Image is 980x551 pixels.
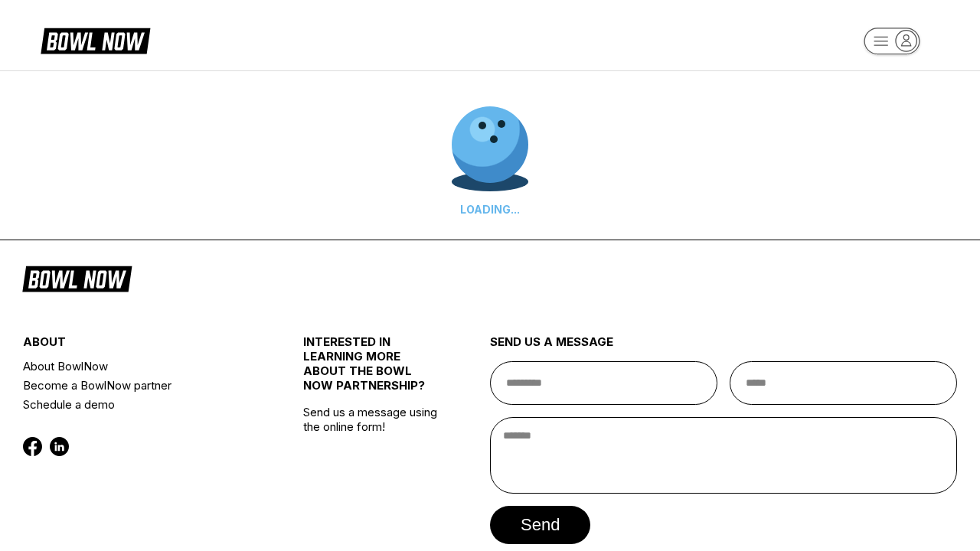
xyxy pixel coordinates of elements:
[452,203,528,216] div: LOADING...
[303,334,443,405] div: INTERESTED IN LEARNING MORE ABOUT THE BOWL NOW PARTNERSHIP?
[23,334,256,357] div: about
[23,395,256,414] a: Schedule a demo
[490,506,590,544] button: send
[23,376,256,395] a: Become a BowlNow partner
[490,334,957,361] div: send us a message
[23,357,256,376] a: About BowlNow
